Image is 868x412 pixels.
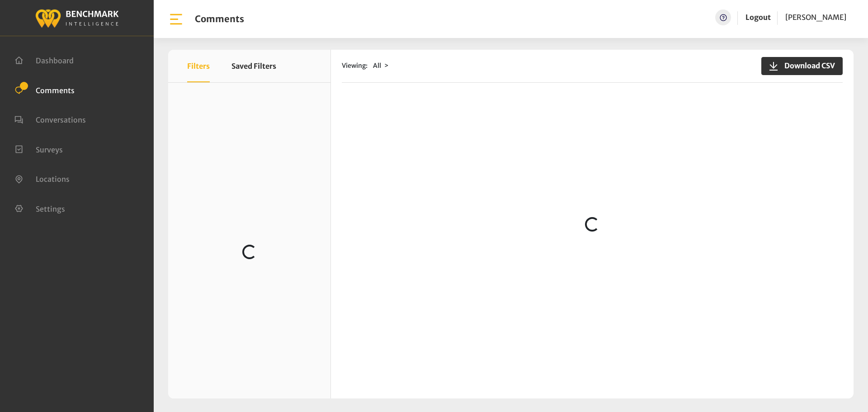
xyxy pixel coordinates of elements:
a: Settings [14,204,65,213]
span: Dashboard [36,56,74,65]
span: Surveys [36,145,63,154]
a: Dashboard [14,55,74,64]
span: Comments [36,85,75,95]
button: Filters [187,50,210,82]
span: Conversations [36,115,86,124]
span: Locations [36,175,70,184]
span: Download CSV [779,60,835,71]
a: Locations [14,174,70,183]
a: [PERSON_NAME] [785,9,846,25]
button: Download CSV [761,57,843,75]
img: bar [168,11,184,27]
span: Viewing: [342,61,368,71]
h1: Comments [195,14,244,24]
span: [PERSON_NAME] [785,13,846,22]
button: Saved Filters [231,50,276,82]
a: Comments [14,85,75,94]
a: Surveys [14,144,63,153]
img: benchmark [35,7,119,29]
a: Conversations [14,114,86,123]
a: Logout [745,9,771,25]
a: Logout [745,13,771,22]
span: Settings [36,204,65,213]
span: All [373,62,381,70]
